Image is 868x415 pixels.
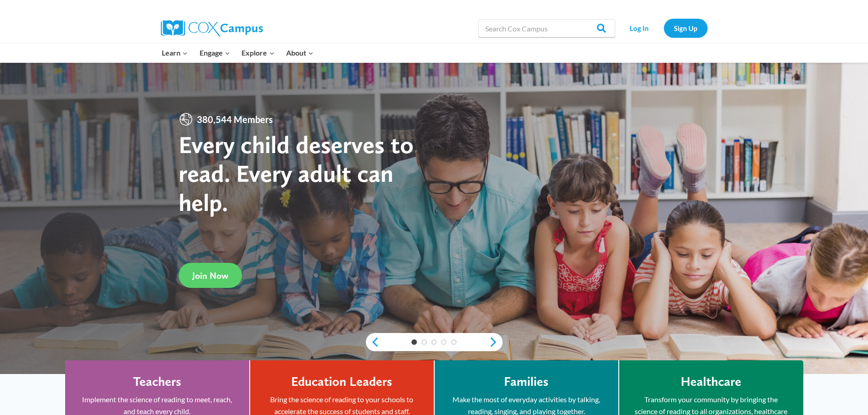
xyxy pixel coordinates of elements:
[193,112,277,127] span: 380,544 Members
[192,270,228,281] span: Join Now
[620,19,708,37] nav: Secondary Navigation
[241,47,274,59] span: Explore
[133,374,181,389] h4: Teachers
[366,333,503,351] div: content slider buttons
[441,339,447,345] a: 4
[431,339,437,345] a: 3
[489,337,503,348] a: next
[421,339,427,345] a: 2
[451,339,457,345] a: 5
[179,130,414,217] strong: Every child deserves to read. Every adult can help.
[664,19,708,37] a: Sign Up
[179,263,242,288] a: Join Now
[200,47,230,59] span: Engage
[162,47,188,59] span: Learn
[478,19,615,37] input: Search Cox Campus
[366,337,380,348] a: previous
[681,374,741,389] h4: Healthcare
[291,374,392,389] h4: Education Leaders
[620,19,659,37] a: Log In
[156,43,319,62] nav: Primary Navigation
[161,20,263,36] img: Cox Campus
[411,339,417,345] a: 1
[504,374,549,389] h4: Families
[286,47,313,59] span: About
